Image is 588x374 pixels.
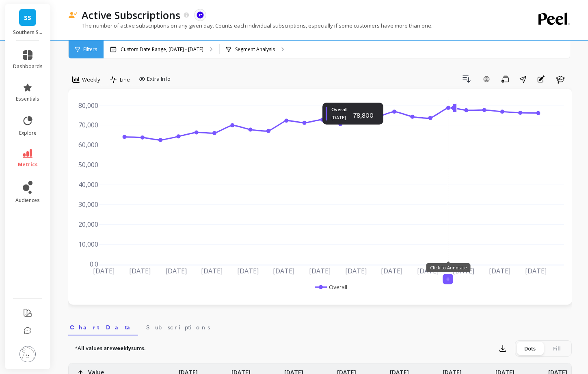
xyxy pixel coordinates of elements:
span: dashboards [13,63,43,70]
img: header icon [68,12,78,19]
div: Fill [543,342,570,355]
p: The number of active subscriptions on any given day. Counts each individual subscriptions, especi... [68,22,432,29]
span: metrics [18,161,38,168]
span: Weekly [82,76,100,84]
span: essentials [16,96,39,102]
p: Southern String [13,29,43,36]
div: Dots [517,342,543,355]
p: Active Subscriptions [82,8,180,22]
img: api.recharge.svg [197,11,204,19]
span: Line [120,76,130,84]
span: audiences [15,197,40,204]
span: Subscriptions [146,323,210,331]
strong: weekly [112,344,131,352]
p: *All values are sums. [75,344,145,353]
span: Extra Info [147,75,171,83]
span: Chart Data [70,323,136,331]
span: Filters [83,46,97,53]
nav: Tabs [68,317,572,335]
p: Custom Date Range, [DATE] - [DATE] [121,46,203,53]
img: profile picture [19,346,36,362]
span: SS [24,13,31,22]
span: explore [19,130,37,136]
p: Segment Analysis [235,46,275,53]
